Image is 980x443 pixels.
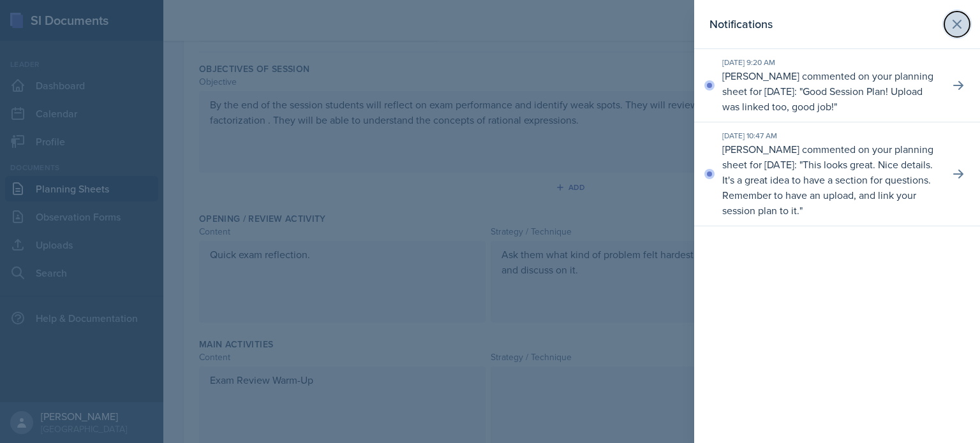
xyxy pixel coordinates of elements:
p: This looks great. Nice details. It's a great idea to have a section for questions. Remember to ha... [722,157,933,217]
h2: Notifications [709,15,773,33]
div: [DATE] 10:47 AM [722,130,939,142]
p: [PERSON_NAME] commented on your planning sheet for [DATE]: " " [722,68,939,114]
p: Good Session Plan! Upload was linked too, good job! [722,84,923,113]
div: [DATE] 9:20 AM [722,57,939,68]
p: [PERSON_NAME] commented on your planning sheet for [DATE]: " " [722,142,939,218]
